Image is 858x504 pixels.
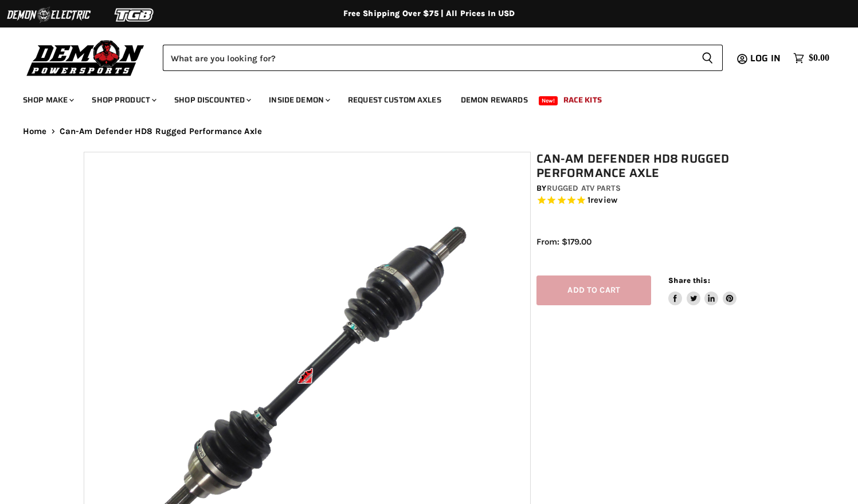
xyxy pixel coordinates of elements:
a: Request Custom Axles [339,88,450,112]
span: From: $179.00 [536,237,591,247]
img: Demon Powersports [23,37,148,78]
a: Shop Make [14,88,81,112]
a: Inside Demon [260,88,337,112]
span: Rated 5.0 out of 5 stars 1 reviews [536,195,780,207]
a: Shop Discounted [166,88,258,112]
span: Can-Am Defender HD8 Rugged Performance Axle [60,127,262,136]
a: Shop Product [83,88,163,112]
h1: Can-Am Defender HD8 Rugged Performance Axle [536,152,780,180]
input: Search [163,45,692,71]
img: TGB Logo 2 [92,4,178,26]
a: Rugged ATV Parts [547,183,621,193]
form: Product [163,45,723,71]
ul: Main menu [14,84,826,112]
aside: Share this: [668,275,736,306]
span: $0.00 [809,53,829,64]
span: Log in [750,51,781,65]
a: Home [23,127,47,136]
span: 1 reviews [587,195,617,206]
span: Share this: [668,276,710,285]
button: Search [692,45,723,71]
a: $0.00 [788,50,835,66]
a: Race Kits [555,88,610,112]
img: Demon Electric Logo 2 [6,4,92,26]
a: Demon Rewards [452,88,536,112]
div: by [536,182,780,195]
span: New! [539,96,558,105]
a: Log in [745,53,788,64]
span: review [590,195,617,206]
